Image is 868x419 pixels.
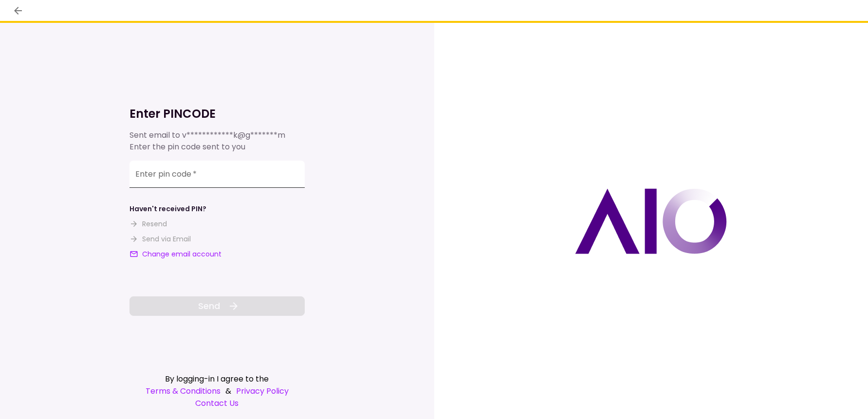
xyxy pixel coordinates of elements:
[129,385,305,397] div: &
[10,2,26,19] button: back
[129,129,305,153] div: Sent email to Enter the pin code sent to you
[146,385,221,397] a: Terms & Conditions
[575,188,727,254] img: AIO logo
[198,299,220,312] span: Send
[129,219,167,229] button: Resend
[129,397,305,409] a: Contact Us
[129,373,305,385] div: By logging-in I agree to the
[129,249,222,259] button: Change email account
[129,106,305,122] h1: Enter PINCODE
[129,204,206,214] div: Haven't received PIN?
[129,234,191,244] button: Send via Email
[236,385,289,397] a: Privacy Policy
[129,296,305,316] button: Send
